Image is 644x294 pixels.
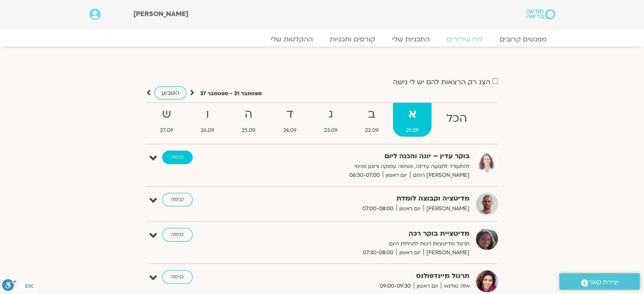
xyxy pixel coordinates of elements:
a: התכניות שלי [384,35,438,44]
strong: הכל [433,109,480,128]
a: כניסה [162,193,193,206]
strong: מדיטציה וקבוצה לומדת [262,193,470,204]
a: ו26.09 [188,103,227,137]
strong: בוקר עדין – יוגה והכנה ליום [262,151,470,162]
span: [PERSON_NAME] [423,248,470,257]
strong: ג [311,105,350,124]
a: ג23.09 [311,103,350,137]
nav: Menu [89,35,555,44]
a: ההקלטות שלי [262,35,321,44]
a: כניסה [162,270,193,284]
strong: ו [188,105,227,124]
a: יצירת קשר [559,273,640,290]
span: 26.09 [188,126,227,135]
strong: מדיטציית בוקר רכה [262,228,470,239]
a: ב22.09 [352,103,391,137]
a: ה25.09 [229,103,268,137]
label: הצג רק הרצאות להם יש לי גישה [393,78,490,86]
span: [PERSON_NAME] [133,9,188,19]
strong: ש [147,105,186,124]
strong: ב [352,105,391,124]
a: ש27.09 [147,103,186,137]
p: ספטמבר 21 - ספטמבר 27 [200,89,262,98]
a: כניסה [162,228,193,242]
span: 07:00-08:00 [359,204,396,213]
span: 07:30-08:00 [360,248,396,257]
a: קורסים ותכניות [321,35,384,44]
strong: א [393,105,431,124]
span: 09:00-09:30 [377,282,414,291]
span: 21.09 [393,126,431,135]
p: תרגול מדיטציות רכות לתחילת היום [262,239,470,248]
span: אלה טולנאי [441,282,470,291]
span: 06:30-07:00 [346,171,383,180]
span: 24.09 [270,126,309,135]
span: 23.09 [311,126,350,135]
a: מפגשים קרובים [491,35,555,44]
strong: ה [229,105,268,124]
span: יום ראשון [396,248,423,257]
a: כניסה [162,151,193,164]
span: השבוע [161,89,180,97]
span: יצירת קשר [588,277,619,288]
a: ד24.09 [270,103,309,137]
span: יום ראשון [383,171,410,180]
p: להתעורר לתנועה עדינה, נשימה עמוקה ורוגע פנימי [262,162,470,171]
span: [PERSON_NAME] [423,204,470,213]
strong: תרגול מיינדפולנס [262,270,470,282]
strong: ד [270,105,309,124]
span: יום ראשון [396,204,423,213]
span: 22.09 [352,126,391,135]
span: יום ראשון [414,282,441,291]
span: 25.09 [229,126,268,135]
a: לוח שידורים [438,35,491,44]
a: א21.09 [393,103,431,137]
span: [PERSON_NAME] רוחם [410,171,470,180]
a: השבוע [155,86,186,99]
a: הכל [433,103,480,137]
span: 27.09 [147,126,186,135]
